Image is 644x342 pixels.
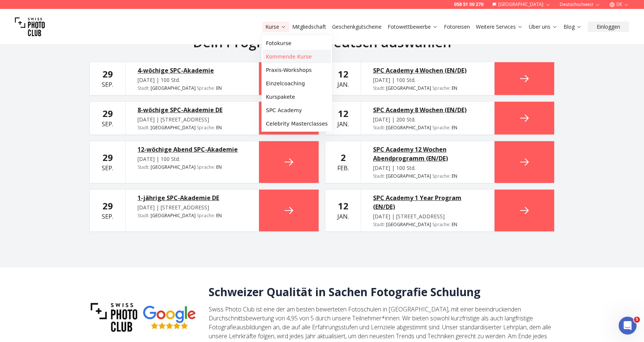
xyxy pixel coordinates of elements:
[388,23,438,31] a: Fotowettbewerbe
[385,22,441,32] button: Fotowettbewerbe
[619,317,637,335] iframe: Intercom live chat
[529,23,558,31] a: Über uns
[138,66,247,75] a: 4-wöchige SPC-Akademie
[432,221,451,228] span: Sprache :
[373,116,482,123] div: [DATE] | 200 Std.
[526,22,561,32] button: Über uns
[262,22,289,32] button: Kurse
[138,124,149,131] span: Stadt :
[102,108,113,129] div: Sep.
[138,164,247,170] div: [GEOGRAPHIC_DATA]
[373,193,482,211] a: SPC Academy 1 Year Program (EN/DE)
[452,85,457,91] span: EN
[373,85,482,91] div: [GEOGRAPHIC_DATA]
[432,173,451,179] span: Sprache :
[197,124,215,131] span: Sprache :
[452,125,457,131] span: EN
[444,23,470,31] a: Fotoreisen
[263,117,331,130] a: Celebrity Masterclasses
[341,151,346,164] b: 2
[138,85,149,91] span: Stadt :
[373,173,482,179] div: [GEOGRAPHIC_DATA]
[138,155,247,163] div: [DATE] | 100 Std.
[138,145,247,154] a: 12-wöchige Abend SPC-Akademie
[329,22,385,32] button: Geschenkgutscheine
[138,76,247,84] div: [DATE] | 100 Std.
[452,222,457,228] span: EN
[338,200,348,212] b: 12
[373,76,482,84] div: [DATE] | 100 Std.
[337,108,349,129] div: Jan.
[441,22,473,32] button: Fotoreisen
[216,213,222,219] span: EN
[102,68,113,80] b: 29
[373,173,385,179] span: Stadt :
[373,164,482,172] div: [DATE] | 100 Std.
[432,85,451,91] span: Sprache :
[337,68,349,89] div: Jan.
[265,23,286,31] a: Kurse
[373,124,385,131] span: Stadt :
[263,104,331,117] a: SPC Academy
[289,22,329,32] button: Mitgliedschaft
[634,317,640,323] span: 5
[102,200,113,221] div: Sep.
[338,68,348,80] b: 12
[102,200,113,212] b: 29
[197,212,215,219] span: Sprache :
[138,105,247,114] a: 8-wöchige SPC-Akademie DE
[15,12,45,42] img: Swiss photo club
[454,1,483,7] a: 058 51 00 270
[373,213,482,220] div: [DATE] | [STREET_ADDRESS]
[102,151,113,164] b: 29
[263,50,331,63] a: Kommende Kurse
[197,85,215,91] span: Sprache :
[337,200,349,221] div: Jan.
[138,204,247,211] div: [DATE] | [STREET_ADDRESS]
[373,105,482,114] a: SPC Academy 8 Wochen (EN/DE)
[102,107,113,120] b: 29
[332,23,382,31] a: Geschenkgutscheine
[138,213,247,219] div: [GEOGRAPHIC_DATA]
[138,193,247,202] a: 1-jährige SPC-Akademie DE
[337,152,349,172] div: Feb.
[138,116,247,123] div: [DATE] | [STREET_ADDRESS]
[138,164,149,170] span: Stadt :
[373,222,482,228] div: [GEOGRAPHIC_DATA]
[209,285,555,299] h3: Schweizer Qualität in Sachen Fotografie Schulung
[216,85,222,91] span: EN
[216,125,222,131] span: EN
[373,66,482,75] a: SPC Academy 4 Wochen (EN/DE)
[102,152,113,172] div: Sep.
[476,23,523,31] a: Weitere Services
[373,221,385,228] span: Stadt :
[292,23,326,31] a: Mitgliedschaft
[452,173,457,179] span: EN
[561,22,585,32] button: Blog
[197,164,215,170] span: Sprache :
[102,68,113,89] div: Sep.
[338,107,348,120] b: 12
[563,23,582,31] a: Blog
[588,22,629,32] button: Einloggen
[263,90,331,104] a: Kurspakete
[263,77,331,90] a: Einzelcoaching
[432,124,451,131] span: Sprache :
[138,125,247,131] div: [GEOGRAPHIC_DATA]
[263,63,331,77] a: Praxis-Workshops
[473,22,526,32] button: Weitere Services
[263,37,331,50] a: Fotokurse
[373,125,482,131] div: [GEOGRAPHIC_DATA]
[373,145,482,163] div: SPC Academy 12 Wochen Abendprogramm (EN/DE)
[373,85,385,91] span: Stadt :
[138,85,247,91] div: [GEOGRAPHIC_DATA]
[138,212,149,219] span: Stadt :
[216,164,222,170] span: EN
